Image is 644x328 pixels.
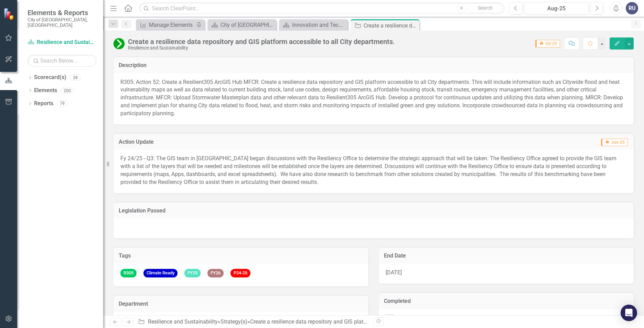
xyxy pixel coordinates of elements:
a: Elements [34,87,57,95]
div: Create a resilience data repository and GIS platform accessible to all City departments. [364,21,418,30]
span: P24-25 [230,269,250,277]
img: ClearPoint Strategy [3,8,15,20]
h3: Legislation Passed [119,208,629,214]
a: Manage Elements [138,21,194,29]
div: Innovation and Technology [292,21,346,29]
div: Aug-25 [527,4,586,13]
h3: End Date [384,253,629,259]
h3: Tags [119,253,363,259]
span: Jun-25 [601,139,628,146]
span: FY25 [184,269,201,277]
span: Climate Ready [143,269,178,277]
span: FY26 [207,269,224,277]
input: Search ClearPoint... [139,2,504,14]
h3: Description [119,62,629,68]
a: Resilience and Sustainability [148,318,218,325]
div: Create a resilience data repository and GIS platform accessible to all City departments. [250,318,459,325]
input: Search Below... [28,55,96,67]
h3: Department [119,301,363,307]
div: Open Intercom Messenger [621,305,637,321]
button: Search [468,3,503,13]
a: Reports [34,100,53,108]
h3: Completed [384,298,629,304]
span: Elements & Reports [28,9,96,17]
div: 200 [61,88,74,94]
div: City of [GEOGRAPHIC_DATA] [221,21,275,29]
h3: Action Update [119,139,404,145]
div: Resilience and Sustainability [128,45,395,51]
button: RU [626,2,638,14]
span: R305: Action 52: Create a Resilient305 ArcGIS Hub MFCR: Create a resilience data repository and G... [120,79,623,117]
div: » » [138,318,368,326]
a: Innovation and Technology [281,21,346,29]
a: Strategy(s) [221,318,247,325]
span: R305 [120,269,137,277]
p: Fy 24/25 - Q3: The GIS team in [GEOGRAPHIC_DATA] began discussions with the Resiliency Office to ... [120,155,627,186]
a: City of [GEOGRAPHIC_DATA] [209,21,275,29]
a: Scorecard(s) [34,74,66,81]
div: Create a resilience data repository and GIS platform accessible to all City departments. [128,38,395,45]
span: [DATE] [386,269,402,276]
div: 79 [57,101,68,107]
img: In Development [114,38,125,49]
a: Resilience and Sustainability [28,39,96,46]
button: Aug-25 [524,2,589,14]
div: Manage Elements [149,21,194,29]
small: City of [GEOGRAPHIC_DATA], [GEOGRAPHIC_DATA] [28,17,96,28]
div: 38 [70,75,81,80]
span: Q3-25 [535,40,560,47]
span: Search [478,5,493,11]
